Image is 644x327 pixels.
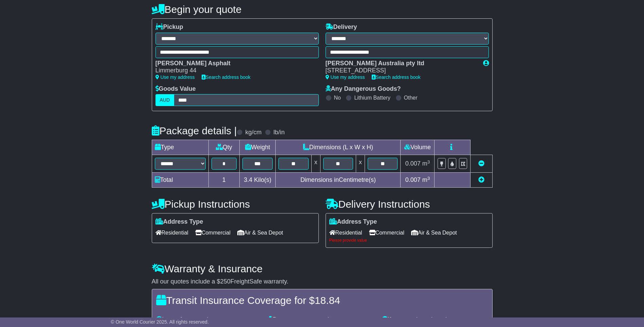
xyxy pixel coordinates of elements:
div: [PERSON_NAME] Australia pty ltd [326,60,476,67]
td: Dimensions in Centimetre(s) [276,173,401,188]
span: Air & Sea Depot [411,227,457,238]
span: Commercial [195,227,231,238]
span: Commercial [369,227,404,238]
label: No [334,94,341,101]
span: Residential [155,227,188,238]
span: © One World Courier 2025. All rights reserved. [111,319,209,325]
span: 0.007 [405,176,421,183]
a: Add new item [478,176,484,183]
td: Qty [208,140,240,155]
td: x [356,155,365,173]
td: Weight [240,140,276,155]
h4: Warranty & Insurance [152,263,493,274]
a: Use my address [155,74,195,80]
span: 3.4 [244,176,252,183]
h4: Package details | [152,125,237,136]
td: Total [152,173,208,188]
div: Loss of your package [153,316,266,324]
td: Volume [401,140,435,155]
h4: Pickup Instructions [152,199,319,210]
div: [PERSON_NAME] Asphalt [155,60,312,67]
span: 250 [220,278,231,285]
div: All our quotes include a $ FreightSafe warranty. [152,278,493,286]
label: Address Type [155,218,203,226]
label: Delivery [326,23,357,31]
span: m [422,176,430,183]
label: Goods Value [155,85,196,93]
td: Dimensions (L x W x H) [276,140,401,155]
span: m [422,160,430,167]
div: Damage to your package [265,316,379,324]
label: kg/cm [245,129,261,136]
label: Address Type [329,218,377,226]
label: Other [404,94,418,101]
span: Air & Sea Depot [237,227,283,238]
sup: 3 [427,159,430,165]
a: Search address book [372,74,421,80]
sup: 3 [427,176,430,181]
div: If your package is stolen [379,316,492,324]
td: 1 [208,173,240,188]
div: [STREET_ADDRESS] [326,67,476,74]
label: Lithium Battery [354,94,390,101]
div: Please provide value [329,238,489,243]
div: Limmerburg 44 [155,67,312,74]
span: Residential [329,227,362,238]
td: x [311,155,320,173]
td: Type [152,140,208,155]
a: Search address book [202,74,251,80]
label: Pickup [155,23,183,31]
td: Kilo(s) [240,173,276,188]
span: 0.007 [405,160,421,167]
label: Any Dangerous Goods? [326,85,401,93]
a: Remove this item [478,160,484,167]
a: Use my address [326,74,365,80]
label: AUD [155,94,174,106]
span: 18.84 [315,295,340,306]
label: lb/in [273,129,284,136]
h4: Delivery Instructions [326,199,493,210]
h4: Begin your quote [152,4,493,15]
h4: Transit Insurance Coverage for $ [156,295,488,306]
